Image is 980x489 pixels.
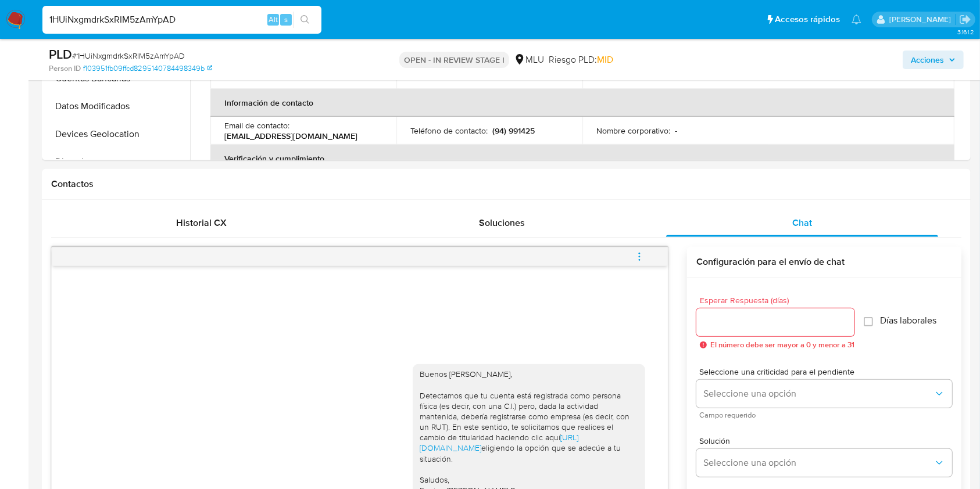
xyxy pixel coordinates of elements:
p: UYU $50000 [675,70,725,80]
p: Ocupación : [224,70,265,80]
input: Buscar usuario o caso... [42,12,321,27]
span: Historial CX [176,216,227,229]
p: ximena.felix@mercadolibre.com [889,14,955,25]
span: s [284,14,288,25]
span: El número debe ser mayor a 0 y menor a 31 [710,341,854,349]
p: Estado Civil : [410,70,453,80]
h3: Configuración para el envío de chat [696,256,952,268]
p: Trabajador autonomo [270,70,349,80]
a: [URL][DOMAIN_NAME] [420,432,578,454]
p: Nombre corporativo : [596,125,670,136]
button: Acciones [903,51,964,69]
span: Seleccione una opción [703,457,933,469]
button: search-icon [293,12,317,28]
th: Verificación y cumplimiento [210,145,954,172]
input: days_to_wait [696,315,854,330]
p: Teléfono de contacto : [410,125,488,136]
button: Devices Geolocation [45,120,190,148]
p: Email de contacto : [224,120,289,131]
p: OPEN - IN REVIEW STAGE I [399,52,509,68]
span: Campo requerido [699,412,955,418]
a: Notificaciones [852,15,861,24]
button: Datos Modificados [45,92,190,120]
a: Salir [959,13,971,26]
span: Soluciones [479,216,525,229]
input: Días laborales [864,317,873,326]
span: # 1HUiNxgmdrkSxRIM5zAmYpAD [72,50,185,62]
span: Riesgo PLD: [549,53,613,66]
span: Solución [699,437,955,445]
div: MLU [514,53,544,66]
span: Seleccione una opción [703,388,933,400]
span: Seleccione una criticidad para el pendiente [699,368,955,376]
p: Soltero [458,70,484,80]
span: MID [597,53,613,66]
h1: Contactos [51,178,961,190]
a: f103951fb09ffcd8295140784498349b [83,63,212,74]
button: Direcciones [45,148,190,176]
span: Días laborales [880,315,936,326]
p: - [675,125,677,136]
p: [EMAIL_ADDRESS][DOMAIN_NAME] [224,131,357,141]
th: Información de contacto [210,89,954,117]
span: Chat [792,216,812,229]
button: Seleccione una opción [696,449,952,477]
span: 3.161.2 [957,27,974,37]
button: menu-action [620,243,659,271]
p: (94) 991425 [492,125,535,136]
span: Accesos rápidos [775,13,840,26]
span: Alt [269,14,278,25]
p: Ingresos mensuales : [596,70,671,80]
b: Person ID [49,63,81,74]
span: Acciones [911,51,944,69]
button: Seleccione una opción [696,380,952,408]
span: Esperar Respuesta (días) [700,296,858,305]
b: PLD [49,45,72,63]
